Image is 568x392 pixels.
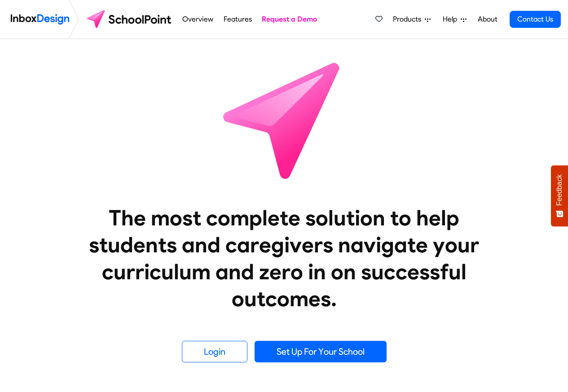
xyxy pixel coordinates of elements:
[203,39,365,201] img: icon_schoolpoint.svg
[260,10,320,28] a: Request a Demo
[180,10,216,28] a: Overview
[221,10,254,28] a: Features
[393,14,425,25] span: Products
[510,11,561,28] a: Contact Us
[443,14,461,25] span: Help
[551,165,568,226] button: Feedback - Show survey
[389,10,434,28] a: Products
[182,341,247,362] a: Login
[83,9,177,30] img: schoolpoint logo
[475,10,500,28] a: About
[555,174,564,206] span: Feedback
[255,341,387,362] a: Set Up For Your School
[439,10,470,28] a: Help
[71,204,498,312] heading: The most complete solution to help students and caregivers navigate your curriculum and zero in o...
